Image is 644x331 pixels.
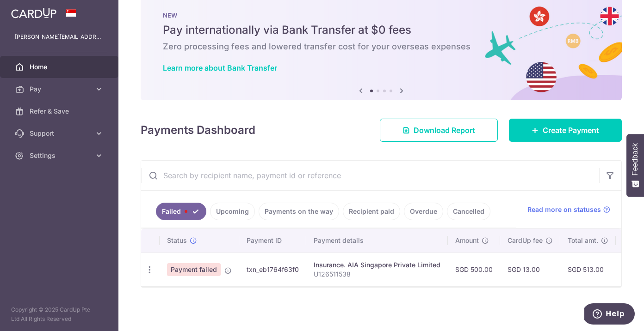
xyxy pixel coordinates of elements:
a: Download Report [380,119,498,142]
span: Refer & Save [30,107,91,116]
span: Total amt. [568,236,598,245]
h5: Pay internationally via Bank Transfer at $0 fees [163,23,600,37]
a: Upcoming [210,203,255,220]
input: Search by recipient name, payment id or reference [141,161,599,190]
h4: Payments Dashboard [141,122,255,138]
td: SGD 513.00 [560,253,616,286]
span: CardUp fee [508,236,543,245]
span: Payment failed [167,263,221,276]
img: CardUp [11,7,56,18]
h6: Zero processing fees and lowered transfer cost for your overseas expenses [163,41,600,52]
a: Failed [156,203,206,220]
p: U126511538 [314,270,440,279]
span: Pay [30,84,91,94]
span: Create Payment [543,125,599,136]
span: Read more on statuses [527,205,601,214]
th: Payment details [306,229,448,253]
span: Settings [30,151,91,160]
a: Recipient paid [343,203,400,220]
a: Create Payment [509,119,622,142]
a: Read more on statuses [527,205,610,214]
p: [PERSON_NAME][EMAIL_ADDRESS][DOMAIN_NAME] [15,32,104,42]
a: Payments on the way [259,203,339,220]
div: Insurance. AIA Singapore Private Limited [314,260,440,270]
td: txn_eb1764f63f0 [239,253,306,286]
button: Feedback - Show survey [626,134,644,197]
span: Status [167,236,187,245]
span: Home [30,62,91,72]
span: Support [30,129,91,138]
td: SGD 500.00 [448,253,500,286]
p: NEW [163,12,600,19]
a: Overdue [404,203,443,220]
span: Amount [455,236,479,245]
span: Feedback [631,143,639,175]
td: SGD 13.00 [500,253,560,286]
span: Download Report [414,125,475,136]
th: Payment ID [239,229,306,253]
a: Cancelled [447,203,490,220]
iframe: Opens a widget where you can find more information [584,303,635,326]
a: Learn more about Bank Transfer [163,63,277,72]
